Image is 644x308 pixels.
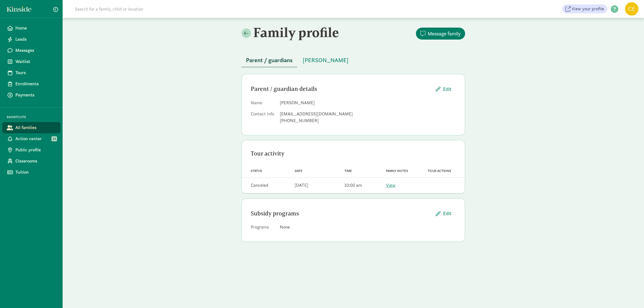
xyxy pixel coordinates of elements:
span: Edit [443,210,451,217]
button: Edit [431,83,456,95]
a: Waitlist [2,56,60,67]
span: Status [251,169,262,173]
span: Public profile [15,147,56,153]
span: Waitlist [15,58,56,65]
span: Time [344,169,352,173]
span: Tours [15,69,56,76]
span: Classrooms [15,158,56,164]
div: 10:00 am [344,182,362,189]
span: Leads [15,36,56,43]
div: [DATE] [295,182,308,189]
dt: Name [251,100,275,108]
span: Tuition [15,169,56,176]
span: Payments [15,92,56,98]
span: Tour actions [428,169,451,173]
span: Message family [428,30,461,37]
div: [PHONE_NUMBER] [280,117,456,124]
div: None [280,224,456,231]
button: Edit [431,207,456,219]
span: Home [15,25,56,31]
div: Parent / guardian details [251,84,431,93]
input: Search for a family, child or location [72,3,228,14]
span: [PERSON_NAME] [303,56,349,65]
a: Public profile [2,144,60,156]
button: Message family [416,28,465,40]
span: Family notes [386,169,408,173]
a: View [386,182,396,188]
a: [PERSON_NAME] [298,57,353,64]
a: Messages [2,45,60,56]
a: Classrooms [2,156,60,167]
span: Enrollments [15,81,56,87]
a: Leads [2,34,60,45]
button: Parent / guardians [241,54,297,67]
a: Payments [2,89,60,101]
span: 13 [51,136,57,141]
h2: Family profile [241,25,352,40]
dt: Programs [251,224,275,233]
a: View your profile [562,4,607,13]
a: All families [2,122,60,133]
dd: [PERSON_NAME] [280,100,456,106]
span: Messages [15,47,56,54]
div: Tour activity [251,149,456,158]
a: Action center 13 [2,133,60,144]
button: [PERSON_NAME] [298,54,353,67]
dt: Contact Info [251,111,275,126]
div: [EMAIL_ADDRESS][DOMAIN_NAME] [280,111,456,117]
a: Tuition [2,167,60,178]
span: Edit [443,85,451,93]
span: All families [15,124,56,131]
iframe: Chat Widget [616,281,644,308]
span: Parent / guardians [246,56,293,65]
a: Home [2,23,60,34]
a: Enrollments [2,78,60,89]
span: Date [295,169,302,173]
a: Parent / guardians [241,57,297,64]
span: Action center [15,135,56,142]
div: Canceled [251,182,268,189]
a: Tours [2,67,60,78]
span: View your profile [572,6,604,12]
div: Subsidy programs [251,209,431,218]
